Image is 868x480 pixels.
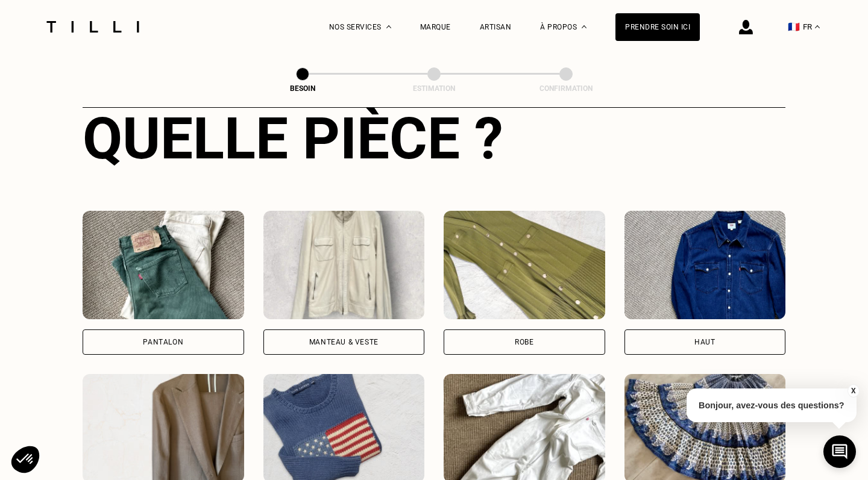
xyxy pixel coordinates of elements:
a: Marque [420,23,451,31]
a: Artisan [480,23,512,31]
img: Tilli retouche votre Pantalon [83,211,244,319]
div: Manteau & Veste [309,338,379,346]
div: Haut [694,338,715,346]
img: menu déroulant [815,25,820,28]
div: Estimation [374,84,494,93]
p: Bonjour, avez-vous des questions? [687,388,857,422]
div: Confirmation [506,84,626,93]
div: Robe [515,338,533,346]
img: icône connexion [739,20,753,34]
div: Pantalon [143,338,183,346]
a: Prendre soin ici [615,13,700,41]
div: Quelle pièce ? [83,105,785,172]
img: Menu déroulant [386,25,391,28]
div: Besoin [242,84,363,93]
img: Tilli retouche votre Haut [624,211,786,319]
button: X [847,384,859,397]
img: Tilli retouche votre Manteau & Veste [263,211,425,319]
img: Menu déroulant à propos [582,25,587,28]
img: Tilli retouche votre Robe [444,211,605,319]
span: 🇫🇷 [788,21,800,33]
img: Logo du service de couturière Tilli [42,21,143,33]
